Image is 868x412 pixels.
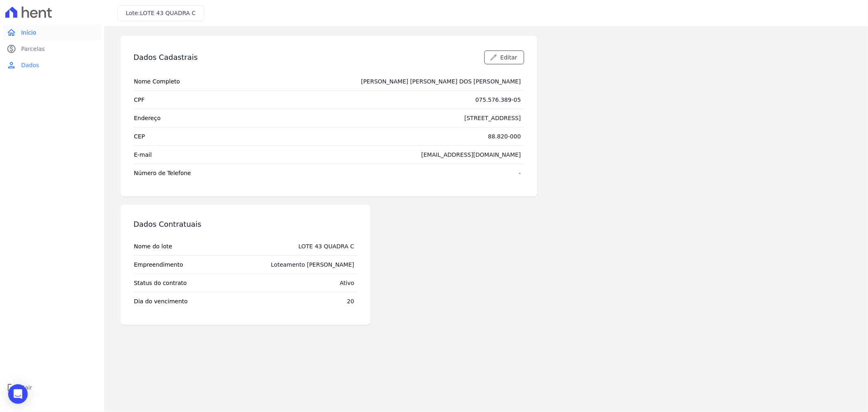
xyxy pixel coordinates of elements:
[134,169,191,177] span: Número de Telefone
[134,96,144,104] span: CPF
[7,28,16,37] i: home
[3,41,101,57] a: paidParcelas
[3,379,101,396] a: logoutSair
[134,132,145,140] span: CEP
[21,61,39,69] span: Dados
[134,261,183,269] span: Empreendimento
[21,45,45,53] span: Parcelas
[488,132,521,140] div: 88.820-000
[3,24,101,41] a: homeInício
[501,53,517,61] span: Editar
[21,28,36,37] span: Início
[464,114,521,122] div: [STREET_ADDRESS]
[133,219,201,229] h3: Dados Contratuais
[7,383,16,392] i: logout
[298,242,354,250] div: LOTE 43 QUADRA C
[134,279,187,287] span: Status do contrato
[519,169,521,177] div: -
[484,50,524,64] a: Editar
[126,9,196,18] h3: Lote:
[421,151,521,159] div: [EMAIL_ADDRESS][DOMAIN_NAME]
[134,151,152,159] span: E-mail
[134,242,172,250] span: Nome do lote
[7,60,16,70] i: person
[133,53,198,62] h3: Dados Cadastrais
[8,384,28,404] div: Open Intercom Messenger
[347,297,354,305] div: 20
[21,384,32,392] span: Sair
[7,44,16,54] i: paid
[134,77,180,85] span: Nome Completo
[271,261,354,269] div: Loteamento [PERSON_NAME]
[361,77,521,85] div: [PERSON_NAME] [PERSON_NAME] DOS [PERSON_NAME]
[134,114,161,122] span: Endereço
[340,279,354,287] div: Ativo
[134,297,188,305] span: Dia do vencimento
[140,10,196,16] span: LOTE 43 QUADRA C
[3,57,101,73] a: personDados
[475,96,521,104] div: 075.576.389-05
